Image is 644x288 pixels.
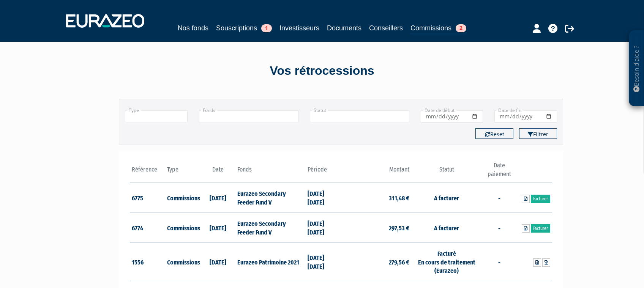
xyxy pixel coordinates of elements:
[341,242,411,281] td: 279,56 €
[200,242,235,281] td: [DATE]
[327,23,361,33] a: Documents
[306,161,341,183] th: Période
[411,242,481,281] td: Facturé En cours de traitement (Eurazeo)
[279,23,319,33] a: Investisseurs
[341,213,411,243] td: 297,53 €
[235,213,306,243] td: Eurazeo Secondary Feeder Fund V
[456,24,466,32] span: 2
[531,224,550,233] a: Facturer
[178,23,208,33] a: Nos fonds
[165,213,200,243] td: Commissions
[130,213,165,243] td: 6774
[482,183,517,213] td: -
[235,242,306,281] td: Eurazeo Patrimoine 2021
[475,128,513,139] button: Reset
[200,183,235,213] td: [DATE]
[411,213,481,243] td: A facturer
[235,183,306,213] td: Eurazeo Secondary Feeder Fund V
[130,183,165,213] td: 6775
[341,183,411,213] td: 311,48 €
[411,183,481,213] td: A facturer
[410,23,466,35] a: Commissions2
[130,242,165,281] td: 1556
[306,183,341,213] td: [DATE] [DATE]
[235,161,306,183] th: Fonds
[369,23,403,33] a: Conseillers
[531,195,550,203] a: Facturer
[261,24,272,32] span: 1
[200,213,235,243] td: [DATE]
[165,161,200,183] th: Type
[482,242,517,281] td: -
[165,242,200,281] td: Commissions
[130,161,165,183] th: Référence
[341,161,411,183] th: Montant
[306,242,341,281] td: [DATE] [DATE]
[306,213,341,243] td: [DATE] [DATE]
[482,161,517,183] th: Date paiement
[216,23,272,33] a: Souscriptions1
[106,62,538,80] div: Vos rétrocessions
[200,161,235,183] th: Date
[482,213,517,243] td: -
[66,14,144,28] img: 1732889491-logotype_eurazeo_blanc_rvb.png
[411,161,481,183] th: Statut
[632,35,641,103] p: Besoin d'aide ?
[519,128,557,139] button: Filtrer
[165,183,200,213] td: Commissions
